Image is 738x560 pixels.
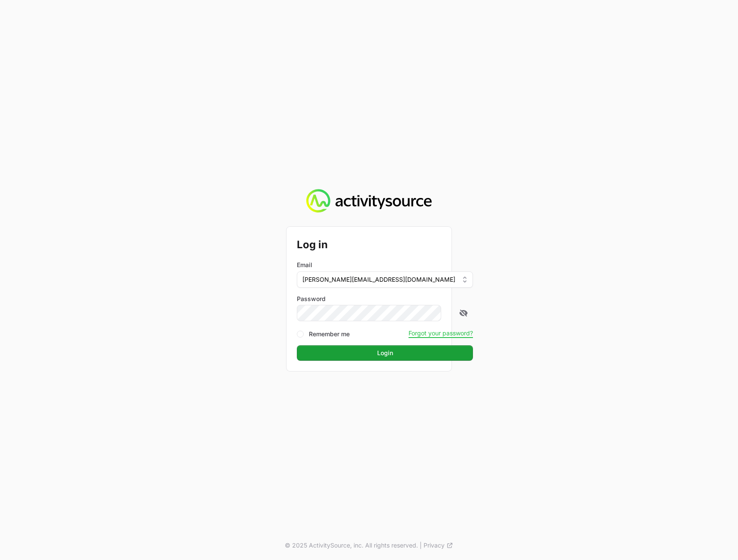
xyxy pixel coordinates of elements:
button: Login [297,345,473,361]
a: Privacy [424,541,453,550]
h2: Log in [297,237,473,253]
label: Email [297,261,312,269]
label: Password [297,295,473,303]
img: Activity Source [306,189,431,213]
button: Forgot your password? [409,329,473,337]
span: | [420,541,422,550]
span: [PERSON_NAME][EMAIL_ADDRESS][DOMAIN_NAME] [302,275,455,284]
p: © 2025 ActivitySource, inc. All rights reserved. [285,541,418,550]
label: Remember me [309,330,350,338]
span: Login [377,348,393,358]
button: [PERSON_NAME][EMAIL_ADDRESS][DOMAIN_NAME] [297,271,473,288]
